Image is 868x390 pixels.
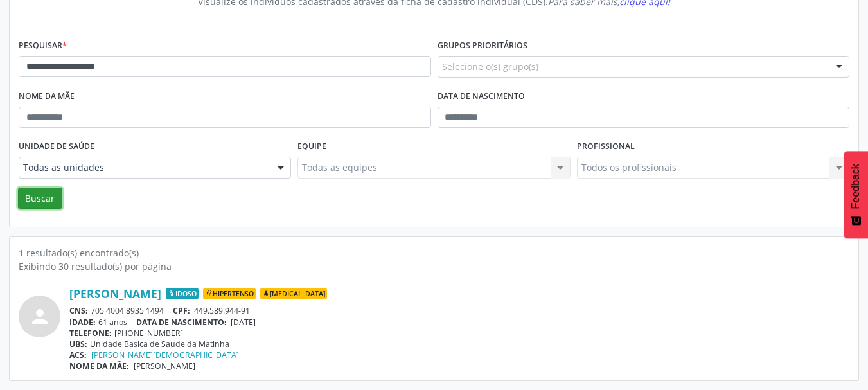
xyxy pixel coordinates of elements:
span: CPF: [173,305,190,316]
div: 1 resultado(s) encontrado(s) [19,246,849,260]
div: 61 anos [69,317,849,328]
span: NOME DA MÃE: [69,360,129,371]
span: [MEDICAL_DATA] [260,288,327,299]
span: IDADE: [69,317,96,328]
div: [PHONE_NUMBER] [69,328,849,339]
label: Profissional [577,137,635,157]
span: UBS: [69,339,87,350]
label: Nome da mãe [19,87,75,107]
span: Todas as unidades [23,161,265,174]
span: ACS: [69,350,87,360]
span: [PERSON_NAME] [134,360,195,371]
button: Buscar [18,188,62,209]
label: Data de nascimento [438,87,525,107]
label: Pesquisar [19,36,67,56]
span: 449.589.944-91 [194,305,250,316]
div: Exibindo 30 resultado(s) por página [19,260,849,273]
div: Unidade Basica de Saude da Matinha [69,339,849,350]
span: Idoso [166,288,199,299]
label: Unidade de saúde [19,137,94,157]
span: Hipertenso [203,288,256,299]
a: [PERSON_NAME][DEMOGRAPHIC_DATA] [91,350,239,360]
span: Feedback [850,164,862,209]
span: CNS: [69,305,88,316]
label: Equipe [297,137,326,157]
span: TELEFONE: [69,328,112,339]
button: Feedback - Mostrar pesquisa [844,151,868,238]
i: person [28,305,51,328]
label: Grupos prioritários [438,36,527,56]
a: [PERSON_NAME] [69,287,161,301]
span: Selecione o(s) grupo(s) [442,60,538,73]
span: [DATE] [231,317,256,328]
span: DATA DE NASCIMENTO: [136,317,227,328]
div: 705 4004 8935 1494 [69,305,849,316]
